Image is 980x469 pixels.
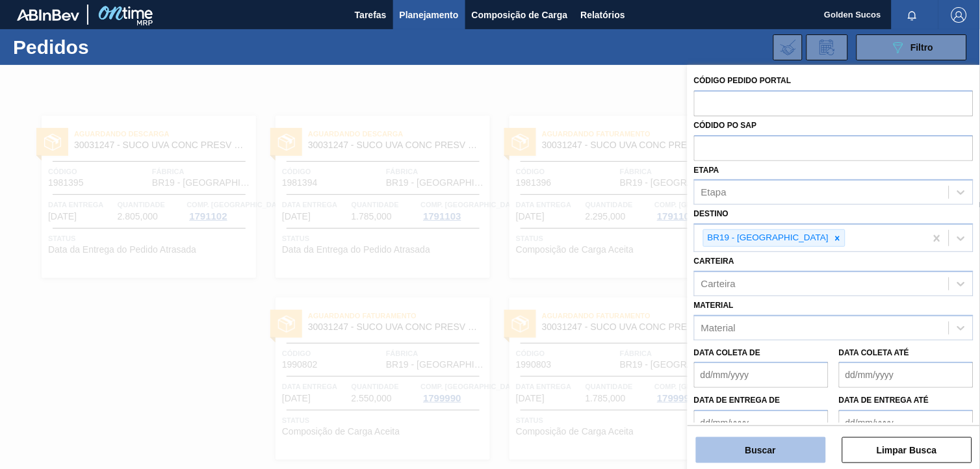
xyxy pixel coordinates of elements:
[892,6,933,24] button: Notificações
[694,257,734,266] label: Carteira
[701,322,736,333] div: Material
[400,7,459,23] span: Planejamento
[857,34,967,60] button: Filtro
[839,410,974,436] input: dd/mm/yyyy
[911,42,934,53] span: Filtro
[694,166,719,175] label: Etapa
[694,348,760,357] label: Data coleta de
[13,40,199,55] h1: Pedidos
[701,278,736,289] div: Carteira
[806,34,848,60] div: Solicitação de Revisão de Pedidos
[694,209,729,218] label: Destino
[17,9,79,21] img: TNhmsLtSVTkK8tSr43FrP2fwEKptu5GPRR3wAAAABJRU5ErkJggg==
[694,121,757,130] label: Códido PO SAP
[839,348,909,357] label: Data coleta até
[694,396,780,405] label: Data de Entrega de
[701,187,727,198] div: Etapa
[472,7,568,23] span: Composição de Carga
[773,34,803,60] div: Importar Negociações dos Pedidos
[694,301,734,310] label: Material
[694,76,792,85] label: Código Pedido Portal
[951,7,967,23] img: Logout
[355,7,387,23] span: Tarefas
[694,362,829,388] input: dd/mm/yyyy
[581,7,625,23] span: Relatórios
[839,396,929,405] label: Data de Entrega até
[704,230,831,246] div: BR19 - [GEOGRAPHIC_DATA]
[839,362,974,388] input: dd/mm/yyyy
[694,410,829,436] input: dd/mm/yyyy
